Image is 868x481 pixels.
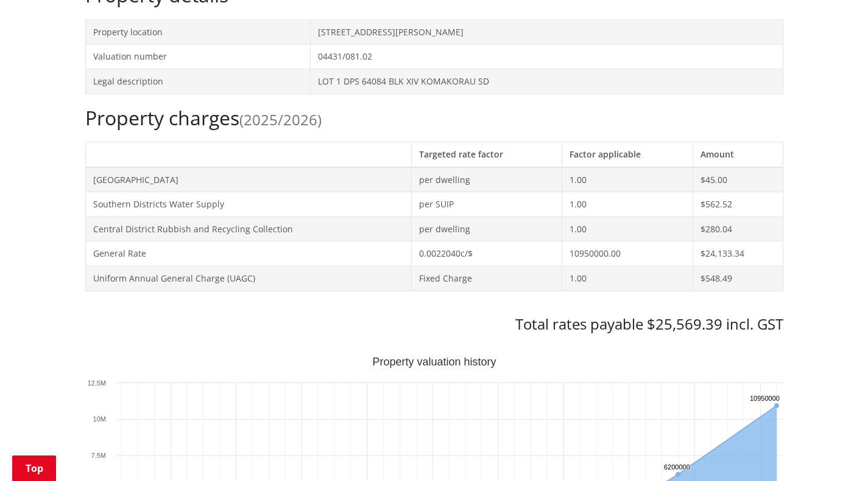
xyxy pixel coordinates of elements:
span: (2025/2026) [239,109,322,130]
h2: Property charges [85,106,783,130]
iframe: Messenger Launcher [812,430,856,474]
td: 0.0022040c/$ [411,241,562,266]
td: Uniform Annual General Charge (UAGC) [85,266,411,291]
td: Fixed Charge [411,266,562,291]
td: 1.00 [562,216,693,241]
td: 04431/081.02 [311,44,783,69]
td: 10950000.00 [562,241,693,266]
td: per dwelling [411,167,562,192]
td: $24,133.34 [693,241,783,266]
td: General Rate [85,241,411,266]
path: Sunday, Jun 30, 12:00, 10,950,000. Capital Value. [774,403,778,408]
text: 10950000 [750,395,780,402]
th: Amount [693,142,783,167]
td: Valuation number [85,44,311,69]
th: Targeted rate factor [411,142,562,167]
td: Central District Rubbish and Recycling Collection [85,216,411,241]
text: 7.5M [91,452,105,459]
td: [GEOGRAPHIC_DATA] [85,167,411,192]
text: 12.5M [87,379,106,387]
text: Property valuation history [372,356,496,368]
text: 6200000 [664,463,690,471]
td: [STREET_ADDRESS][PERSON_NAME] [311,19,783,44]
td: LOT 1 DPS 64084 BLK XIV KOMAKORAU SD [311,69,783,94]
td: 1.00 [562,266,693,291]
text: 10M [93,415,105,423]
th: Factor applicable [562,142,693,167]
td: Property location [85,19,311,44]
td: $548.49 [693,266,783,291]
path: Wednesday, Jun 30, 12:00, 6,200,000. Capital Value. [676,472,680,477]
h3: Total rates payable $25,569.39 incl. GST [85,316,783,333]
td: Legal description [85,69,311,94]
td: $280.04 [693,216,783,241]
td: $45.00 [693,167,783,192]
td: $562.52 [693,192,783,217]
td: 1.00 [562,192,693,217]
td: per SUIP [411,192,562,217]
td: 1.00 [562,167,693,192]
td: per dwelling [411,216,562,241]
a: Top [12,455,56,481]
td: Southern Districts Water Supply [85,192,411,217]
